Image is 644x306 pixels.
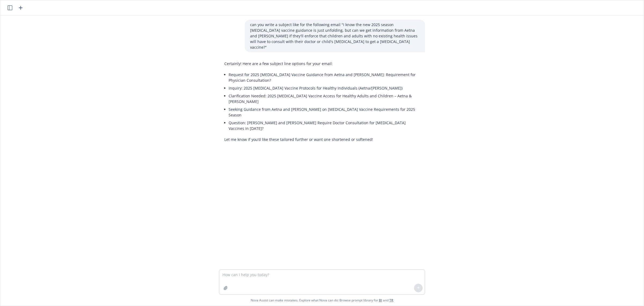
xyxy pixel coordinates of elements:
[229,71,420,84] li: Request for 2025 [MEDICAL_DATA] Vaccine Guidance from Aetna and [PERSON_NAME]: Requirement for Ph...
[229,105,420,119] li: Seeking Guidance from Aetna and [PERSON_NAME] on [MEDICAL_DATA] Vaccine Requirements for 2025 Season
[229,84,420,92] li: Inquiry: 2025 [MEDICAL_DATA] Vaccine Protocols for Healthy Individuals (Aetna/[PERSON_NAME])
[229,92,420,105] li: Clarification Needed: 2025 [MEDICAL_DATA] Vaccine Access for Healthy Adults and Children – Aetna ...
[379,298,382,303] a: BI
[224,61,420,66] p: Certainly! Here are a few subject line options for your email:
[250,22,420,50] p: can you write a subject like for the following email "I know the new 2025 season [MEDICAL_DATA] v...
[229,119,420,132] li: Question: [PERSON_NAME] and [PERSON_NAME] Require Doctor Consultation for [MEDICAL_DATA] Vaccines...
[389,298,393,303] a: TR
[224,137,420,142] p: Let me know if you’d like these tailored further or want one shortened or softened!
[2,295,642,306] span: Nova Assist can make mistakes. Explore what Nova can do: Browse prompt library for and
